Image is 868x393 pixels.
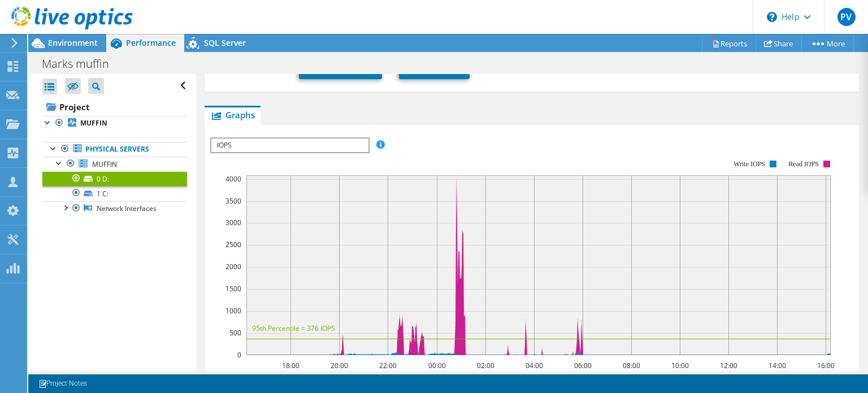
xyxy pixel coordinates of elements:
[225,240,241,249] text: 2500
[42,142,187,157] a: Physical Servers
[210,109,255,120] span: Graphs
[574,361,592,370] text: 06:00
[225,284,241,293] text: 1500
[80,118,107,128] b: MUFFIN
[37,58,127,70] h1: Marks muffin
[229,328,241,338] text: 500
[252,323,335,333] text: 95th Percentile = 376 IOPS
[42,116,187,131] a: MUFFIN
[767,12,777,22] svg: \n
[225,262,241,271] text: 2000
[331,361,348,370] text: 20:00
[225,196,241,206] text: 3500
[477,361,494,370] text: 02:00
[211,139,368,152] span: IOPS
[225,218,241,227] text: 3000
[42,157,187,171] a: MUFFIN
[282,361,300,370] text: 18:00
[126,37,176,48] span: Performance
[225,306,241,316] text: 1000
[801,34,854,52] a: More
[379,361,397,370] text: 22:00
[789,160,819,168] text: Read IOPS
[42,186,187,201] a: 1 C:
[623,361,640,370] text: 08:00
[734,160,765,168] text: Write IOPS
[42,98,187,116] a: Project
[48,37,98,48] span: Environment
[756,34,802,52] a: Share
[817,361,835,370] text: 16:00
[237,350,241,360] text: 0
[526,361,543,370] text: 04:00
[837,8,856,26] span: PV
[428,361,446,370] text: 00:00
[42,171,187,186] a: 0 D:
[42,201,187,216] a: Network Interfaces
[702,34,756,52] a: Reports
[769,361,786,370] text: 14:00
[204,37,246,48] span: SQL Server
[31,377,95,391] a: Project Notes
[92,159,117,169] span: MUFFIN
[671,361,689,370] text: 10:00
[225,174,241,184] text: 4000
[720,361,737,370] text: 12:00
